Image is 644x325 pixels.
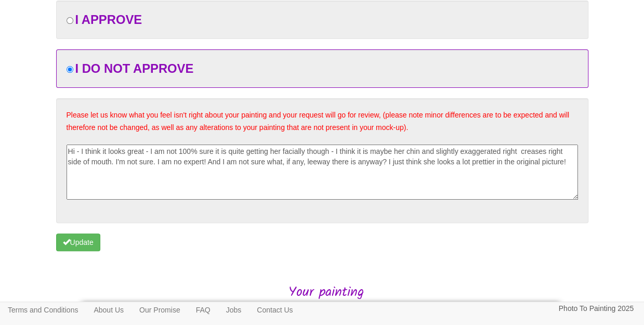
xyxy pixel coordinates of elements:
[64,285,588,300] h2: Your painting
[218,302,249,318] a: Jobs
[75,61,193,75] span: I DO NOT APPROVE
[86,302,132,318] a: About Us
[67,109,578,134] p: Please let us know what you feel isn't right about your painting and your request will go for rev...
[188,302,218,318] a: FAQ
[558,302,634,315] p: Photo To Painting 2025
[56,233,100,251] button: Update
[75,12,142,27] span: I APPROVE
[249,302,300,318] a: Contact Us
[132,302,188,318] a: Our Promise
